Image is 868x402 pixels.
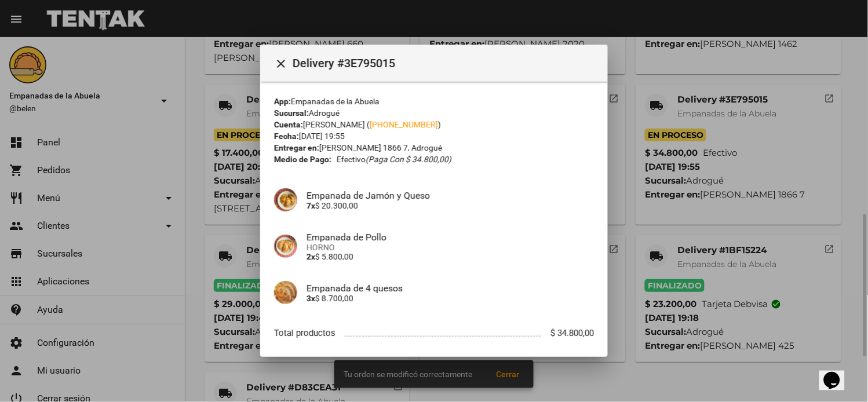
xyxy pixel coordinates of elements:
button: Cerrar [269,52,293,75]
li: Total productos $ 34.800,00 [274,323,594,344]
iframe: chat widget [819,356,856,390]
div: [PERSON_NAME] ( ) [274,119,594,130]
strong: Entregar en: [274,143,319,152]
img: 72c15bfb-ac41-4ae4-a4f2-82349035ab42.jpg [274,188,297,211]
div: Empanadas de la Abuela [274,96,594,107]
a: [PHONE_NUMBER] [370,120,438,129]
h4: Empanada de Jamón y Queso [307,190,594,201]
div: Adrogué [274,107,594,119]
p: $ 5.800,00 [307,252,594,261]
h4: Empanada de Pollo [307,232,594,243]
span: Delivery #3E795015 [293,54,599,72]
img: 10349b5f-e677-4e10-aec3-c36b893dfd64.jpg [274,235,297,258]
strong: Medio de Pago: [274,154,331,165]
span: HORNO [307,243,594,252]
strong: App: [274,97,291,106]
i: (Paga con $ 34.800,00) [366,155,451,164]
b: 2x [307,252,315,261]
strong: Fecha: [274,131,299,141]
mat-icon: Cerrar [274,57,288,71]
b: 7x [307,201,315,210]
b: 3x [307,294,315,303]
strong: Sucursal: [274,108,309,118]
span: Efectivo [337,154,451,165]
p: $ 20.300,00 [307,201,594,210]
img: 363ca94e-5ed4-4755-8df0-ca7d50f4a994.jpg [274,281,297,304]
div: [DATE] 19:55 [274,130,594,142]
p: $ 8.700,00 [307,294,594,303]
div: [PERSON_NAME] 1866 7, Adrogué [274,142,594,154]
strong: Cuenta: [274,120,303,129]
h4: Empanada de 4 quesos [307,283,594,294]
